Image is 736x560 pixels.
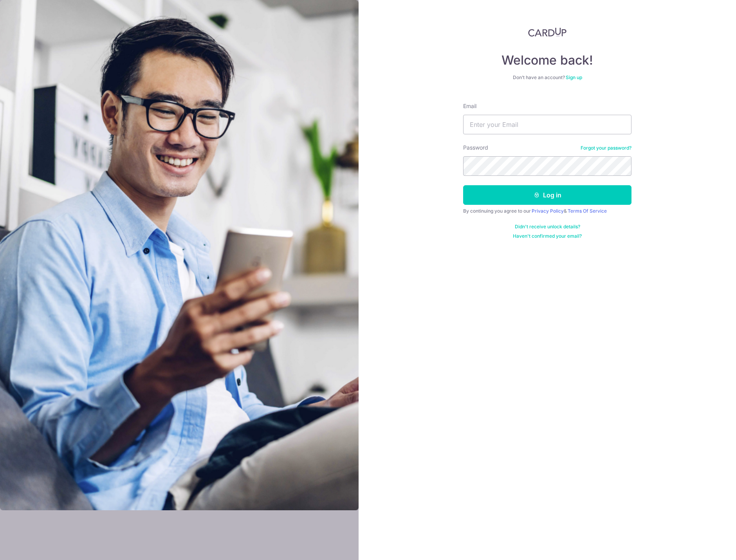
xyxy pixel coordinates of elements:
[463,185,631,205] button: Log in
[463,144,488,152] label: Password
[463,208,631,214] div: By continuing you agree to our &
[463,115,631,134] input: Enter your Email
[581,145,631,151] a: Forgot your password?
[528,27,566,37] img: CardUp Logo
[463,74,631,81] div: Don’t have an account?
[463,102,476,110] label: Email
[532,208,564,214] a: Privacy Policy
[515,224,580,230] a: Didn't receive unlock details?
[513,233,582,239] a: Haven't confirmed your email?
[568,208,607,214] a: Terms Of Service
[566,74,582,80] a: Sign up
[463,52,631,68] h4: Welcome back!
